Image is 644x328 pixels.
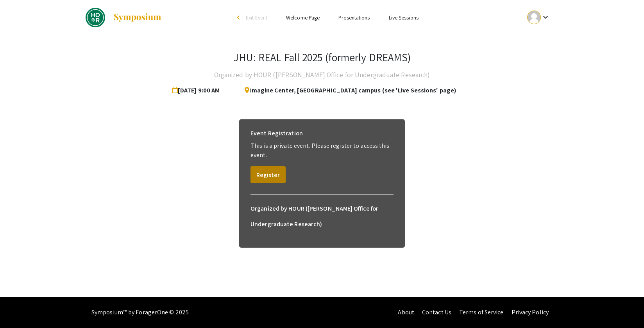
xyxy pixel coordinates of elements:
button: Expand account dropdown [519,9,558,26]
span: Imagine Center, [GEOGRAPHIC_DATA] campus (see 'Live Sessions' page) [238,83,456,98]
a: JHU: REAL Fall 2025 (formerly DREAMS) [86,8,162,27]
img: JHU: REAL Fall 2025 (formerly DREAMS) [86,8,105,27]
a: Contact Us [422,308,451,316]
a: Terms of Service [459,308,504,316]
h3: JHU: REAL Fall 2025 (formerly DREAMS) [233,51,411,64]
a: About [398,308,414,316]
span: [DATE] 9:00 AM [172,83,223,98]
a: Privacy Policy [512,308,549,316]
p: This is a private event. Please register to access this event. [250,141,394,160]
span: Exit Event [246,14,267,21]
button: Register [250,166,286,183]
a: Welcome Page [286,14,320,21]
img: Symposium by ForagerOne [113,13,162,22]
iframe: Chat [6,293,33,322]
div: Symposium™ by ForagerOne © 2025 [91,297,189,328]
h6: Organized by HOUR ([PERSON_NAME] Office for Undergraduate Research) [250,201,394,232]
h6: Event Registration [250,126,303,141]
a: Presentations [338,14,370,21]
a: Live Sessions [389,14,419,21]
h4: Organized by HOUR ([PERSON_NAME] Office for Undergraduate Research) [214,67,430,83]
div: arrow_back_ios [237,15,242,20]
mat-icon: Expand account dropdown [541,12,550,22]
